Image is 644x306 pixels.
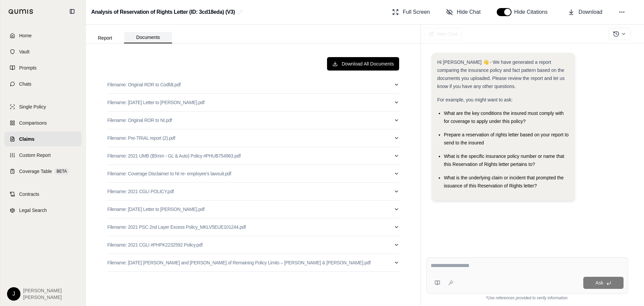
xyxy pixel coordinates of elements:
[23,294,62,301] span: [PERSON_NAME]
[107,112,399,129] button: Filename: Original ROR to NI.pdf
[4,148,82,163] a: Custom Report
[444,132,569,145] span: Prepare a reservation of rights letter based on your report to send to the insured
[107,170,231,177] p: Filename: Coverage Disclaimer to NI re- employee's lawsuit.pdf
[107,201,399,218] button: Filename: [DATE] Letter to [PERSON_NAME].pdf
[55,168,69,175] span: BETA
[19,32,32,39] span: Home
[107,147,399,165] button: Filename: 2021 UMB ($5mm - GL & Auto) Policy #PHUB754963.pdf
[4,132,82,146] a: Claims
[107,94,399,111] button: Filename: [DATE] Letter to [PERSON_NAME].pdf
[444,175,563,188] span: What is the underlying claim or incident that prompted the issuance of this Reservation of Rights...
[4,164,82,179] a: Coverage TableBETA
[107,129,399,147] button: Filename: Pre-TRIAL report (2).pdf
[107,254,399,271] button: Filename: [DATE] [PERSON_NAME] and [PERSON_NAME] of Remaining Policy Limits – [PERSON_NAME] & [PE...
[67,6,77,17] button: Collapse sidebar
[4,116,82,130] a: Comparisons
[107,236,399,254] button: Filename: 2021 CGLI #PHPK2232592 Policy.pdf
[579,8,602,16] span: Download
[437,97,513,102] span: For example, you might want to ask:
[23,287,62,294] span: [PERSON_NAME]
[4,28,82,43] a: Home
[444,111,563,124] span: What are the key conditions the insured must comply with for coverage to apply under this policy?
[19,64,37,71] span: Prompts
[107,135,175,141] p: Filename: Pre-TRIAL report (2).pdf
[595,280,603,286] span: Ask
[19,81,32,87] span: Chats
[107,76,399,93] button: Filename: Original ROR to Codfdt.pdf
[7,287,20,301] div: J
[4,187,82,202] a: Contracts
[107,81,180,88] p: Filename: Original ROR to Codfdt.pdf
[19,207,47,214] span: Legal Search
[437,59,565,89] span: Hi [PERSON_NAME] 👋 - We have generated a report comparing the insurance policy and fact pattern b...
[91,6,235,18] h2: Analysis of Reservation of Rights Letter (ID: 3cd18eda) (V3)
[19,136,35,142] span: Claims
[107,152,240,159] p: Filename: 2021 UMB ($5mm - GL & Auto) Policy #PHUB754963.pdf
[443,5,483,19] button: Hide Chat
[107,99,204,106] p: Filename: [DATE] Letter to [PERSON_NAME].pdf
[107,242,203,248] p: Filename: 2021 CGLI #PHPK2232592 Policy.pdf
[107,183,399,200] button: Filename: 2021 CGLI POLICY.pdf
[327,57,399,71] button: Download All Documents
[457,8,481,16] span: Hide Chat
[19,48,30,55] span: Vault
[19,191,39,198] span: Contracts
[389,5,433,19] button: Full Screen
[86,33,124,43] button: Report
[107,165,399,182] button: Filename: Coverage Disclaimer to NI re- employee's lawsuit.pdf
[107,117,172,124] p: Filename: Original ROR to NI.pdf
[124,32,172,43] button: Documents
[107,259,371,266] p: Filename: [DATE] [PERSON_NAME] and [PERSON_NAME] of Remaining Policy Limits – [PERSON_NAME] & [PE...
[4,44,82,59] a: Vault
[565,5,605,19] button: Download
[19,120,47,126] span: Comparisons
[19,168,52,175] span: Coverage Table
[8,9,34,14] img: Qumis Logo
[107,188,174,195] p: Filename: 2021 CGLI POLICY.pdf
[19,152,51,159] span: Custom Report
[107,224,246,230] p: Filename: 2021 PSC 2nd Layer Excess Policy_MKLV5EUE101244.pdf
[19,103,46,110] span: Single Policy
[514,8,552,16] span: Hide Citations
[444,154,564,167] span: What is the specific insurance policy number or name that this Reservation of Rights letter perta...
[426,294,628,301] div: *Use references provided to verify information.
[403,8,430,16] span: Full Screen
[4,99,82,114] a: Single Policy
[4,203,82,218] a: Legal Search
[107,206,204,213] p: Filename: [DATE] Letter to [PERSON_NAME].pdf
[583,277,624,289] button: Ask
[4,77,82,91] a: Chats
[107,218,399,236] button: Filename: 2021 PSC 2nd Layer Excess Policy_MKLV5EUE101244.pdf
[4,60,82,75] a: Prompts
